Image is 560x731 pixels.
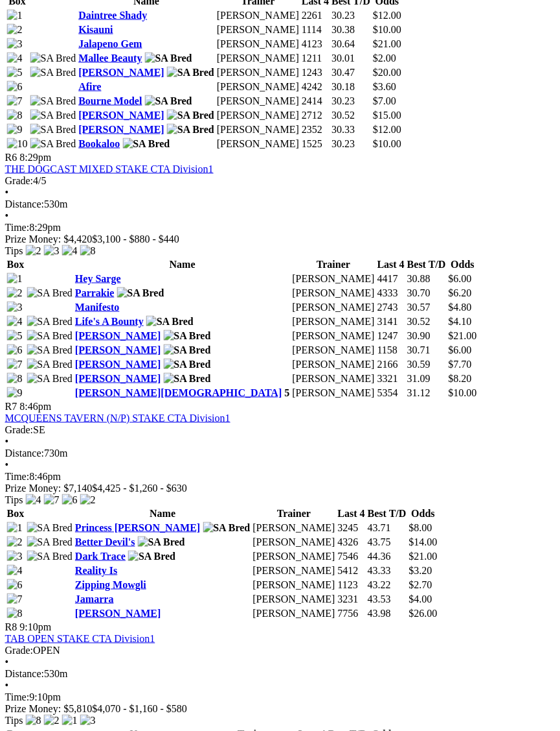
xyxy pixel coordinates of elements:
[377,272,405,285] td: 4417
[7,38,23,50] img: 3
[7,373,23,385] img: 8
[216,23,300,36] td: [PERSON_NAME]
[331,95,372,108] td: 30.23
[331,123,372,136] td: 30.33
[79,10,148,21] a: Daintree Shady
[5,448,555,459] div: 730m
[216,95,300,108] td: [PERSON_NAME]
[80,494,96,506] img: 2
[301,9,330,22] td: 2261
[5,152,17,163] span: R6
[80,715,96,726] img: 3
[252,593,336,606] td: [PERSON_NAME]
[252,536,336,549] td: [PERSON_NAME]
[27,287,73,299] img: SA Bred
[292,301,375,314] td: [PERSON_NAME]
[30,95,76,107] img: SA Bred
[75,316,144,327] a: Life's A Bounty
[449,287,472,298] span: $6.20
[44,494,60,506] img: 7
[164,330,211,342] img: SA Bred
[7,579,23,591] img: 6
[292,287,375,300] td: [PERSON_NAME]
[75,273,121,284] a: Hey Sarge
[377,287,405,300] td: 4333
[301,38,330,51] td: 4123
[409,522,432,533] span: $8.00
[79,81,102,92] a: Afire
[407,372,447,385] td: 31.09
[449,316,472,327] span: $4.10
[7,330,23,342] img: 5
[5,633,155,644] a: TAB OPEN STAKE CTA Division1
[5,175,34,186] span: Grade:
[449,344,472,355] span: $6.00
[7,273,23,285] img: 1
[216,80,300,93] td: [PERSON_NAME]
[331,138,372,150] td: 30.23
[167,110,214,121] img: SA Bred
[5,715,23,726] span: Tips
[93,703,188,714] span: $4,070 - $1,160 - $580
[62,715,78,726] img: 1
[216,38,300,51] td: [PERSON_NAME]
[373,95,396,106] span: $7.00
[292,258,375,271] th: Trainer
[373,38,401,49] span: $21.00
[27,522,73,534] img: SA Bred
[407,358,447,371] td: 30.59
[62,245,78,257] img: 4
[407,287,447,300] td: 30.70
[5,424,555,436] div: SE
[216,66,300,79] td: [PERSON_NAME]
[5,483,555,494] div: Prize Money: $7,140
[7,551,23,562] img: 3
[409,579,432,590] span: $2.70
[407,258,447,271] th: Best T/D
[5,668,44,679] span: Distance:
[367,507,407,520] th: Best T/D
[167,124,214,136] img: SA Bred
[252,507,336,520] th: Trainer
[373,10,401,21] span: $12.00
[5,401,17,412] span: R7
[7,565,23,577] img: 4
[74,258,290,271] th: Name
[7,302,23,313] img: 3
[407,301,447,314] td: 30.57
[93,483,188,494] span: $4,425 - $1,260 - $630
[27,551,73,562] img: SA Bred
[7,24,23,36] img: 2
[367,607,407,620] td: 43.98
[449,273,472,284] span: $6.00
[5,210,9,221] span: •
[74,507,251,520] th: Name
[75,373,161,384] a: [PERSON_NAME]
[449,330,477,341] span: $21.00
[373,81,396,92] span: $3.60
[27,344,73,356] img: SA Bred
[301,80,330,93] td: 4242
[5,459,9,470] span: •
[5,680,9,691] span: •
[75,579,146,590] a: Zipping Mowgli
[30,67,76,78] img: SA Bred
[377,315,405,328] td: 3141
[5,691,555,703] div: 9:10pm
[331,66,372,79] td: 30.47
[292,330,375,342] td: [PERSON_NAME]
[79,138,120,149] a: Bookaloo
[373,53,396,64] span: $2.00
[7,53,23,64] img: 4
[252,521,336,534] td: [PERSON_NAME]
[409,565,432,576] span: $3.20
[292,315,375,328] td: [PERSON_NAME]
[7,608,23,619] img: 8
[5,163,214,174] a: THE DOGCAST MIXED STAKE CTA Division1
[62,494,78,506] img: 6
[7,593,23,605] img: 7
[367,579,407,592] td: 43.22
[301,95,330,108] td: 2414
[7,124,23,136] img: 9
[26,494,41,506] img: 4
